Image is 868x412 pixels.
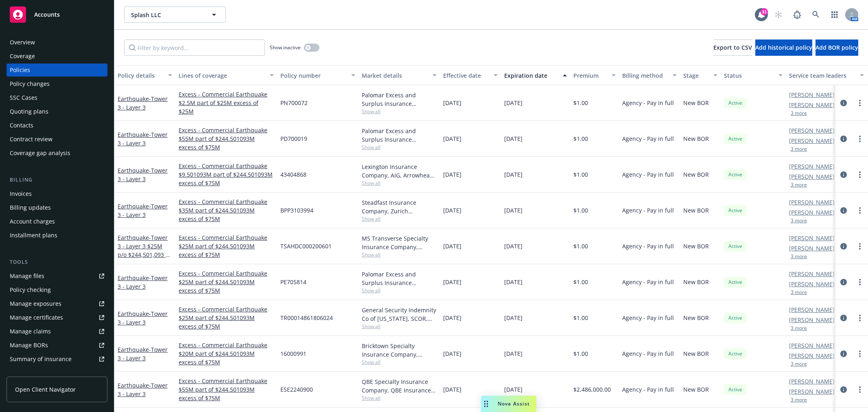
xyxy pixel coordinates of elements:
[622,278,674,286] span: Agency - Pay in full
[683,170,709,179] span: New BOR
[362,306,437,323] div: General Security Indemnity Co of [US_STATE], SCOR, Arrowhead General Insurance Agency, Inc., CRC ...
[7,105,107,118] a: Quoting plans
[789,126,835,135] a: [PERSON_NAME]
[791,111,807,116] button: 3 more
[7,77,107,90] a: Policy changes
[622,242,674,250] span: Agency - Pay in full
[826,7,843,23] a: Switch app
[855,241,865,251] a: more
[114,66,175,85] button: Policy details
[7,64,107,77] a: Policies
[504,349,523,358] span: [DATE]
[7,258,107,266] div: Tools
[839,134,848,144] a: circleInformation
[789,377,835,386] a: [PERSON_NAME]
[15,385,76,394] span: Open Client Navigator
[573,278,588,286] span: $1.00
[10,283,51,296] div: Policy checking
[721,66,786,85] button: Status
[118,234,172,267] a: Earthquake
[179,126,274,151] a: Excess - Commercial Earthquake $55M part of $244.501093M excess of $75M
[7,229,107,242] a: Installment plans
[118,131,168,147] a: Earthquake
[118,131,168,147] span: - Tower 3 - Layer 3
[118,71,163,80] div: Policy details
[10,50,35,63] div: Coverage
[443,71,489,80] div: Effective date
[34,11,60,18] span: Accounts
[789,305,835,314] a: [PERSON_NAME]
[7,353,107,366] a: Summary of insurance
[7,311,107,324] a: Manage certificates
[362,323,437,330] span: Show all
[683,242,709,250] span: New BOR
[839,277,848,287] a: circleInformation
[504,313,523,322] span: [DATE]
[573,134,588,143] span: $1.00
[727,207,743,214] span: Active
[10,91,37,104] div: SSC Cases
[118,167,168,183] span: - Tower 3 - Layer 3
[7,297,107,310] a: Manage exposures
[622,313,674,322] span: Agency - Pay in full
[789,316,835,324] a: [PERSON_NAME]
[504,278,523,286] span: [DATE]
[118,346,168,362] a: Earthquake
[7,133,107,146] a: Contract review
[573,313,588,322] span: $1.00
[362,377,437,394] div: QBE Specialty Insurance Company, QBE Insurance Group, Arrowhead General Insurance Agency, Inc., C...
[10,229,57,242] div: Installment plans
[118,95,168,111] a: Earthquake
[280,278,306,286] span: PE705814
[280,71,346,80] div: Policy number
[7,270,107,283] a: Manage files
[362,394,437,401] span: Show all
[683,278,709,286] span: New BOR
[727,350,743,357] span: Active
[683,206,709,215] span: New BOR
[839,313,848,323] a: circleInformation
[839,98,848,108] a: circleInformation
[622,385,674,394] span: Agency - Pay in full
[789,208,835,217] a: [PERSON_NAME]
[789,101,835,109] a: [PERSON_NAME]
[622,206,674,215] span: Agency - Pay in full
[727,135,743,142] span: Active
[683,134,709,143] span: New BOR
[504,385,523,394] span: [DATE]
[362,162,437,180] div: Lexington Insurance Company, AIG, Arrowhead General Insurance Agency, Inc., CRC Group
[791,290,807,295] button: 3 more
[481,396,491,412] div: Drag to move
[789,90,835,99] a: [PERSON_NAME]
[7,339,107,352] a: Manage BORs
[280,313,333,322] span: TR00014861806024
[362,144,437,151] span: Show all
[791,397,807,402] button: 3 more
[791,362,807,366] button: 3 more
[118,381,168,398] span: - Tower 3 - Layer 3
[789,7,805,23] a: Report a Bug
[855,134,865,144] a: more
[7,283,107,296] a: Policy checking
[713,44,752,51] span: Export to CSV
[280,134,307,143] span: PD700019
[789,244,835,252] a: [PERSON_NAME]
[504,71,558,80] div: Expiration date
[362,180,437,186] span: Show all
[179,71,265,80] div: Lines of coverage
[7,119,107,132] a: Contacts
[573,206,588,215] span: $1.00
[179,197,274,223] a: Excess - Commercial Earthquake $35M part of $244.501093M excess of $75M
[179,305,274,331] a: Excess - Commercial Earthquake $25M part of $244.501093M excess of $75M
[7,176,107,184] div: Billing
[175,66,277,85] button: Lines of coverage
[504,242,523,250] span: [DATE]
[280,206,313,215] span: BPP3103994
[280,99,308,107] span: PN700072
[443,313,461,322] span: [DATE]
[727,314,743,322] span: Active
[683,349,709,358] span: New BOR
[7,36,107,49] a: Overview
[727,278,743,286] span: Active
[727,99,743,107] span: Active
